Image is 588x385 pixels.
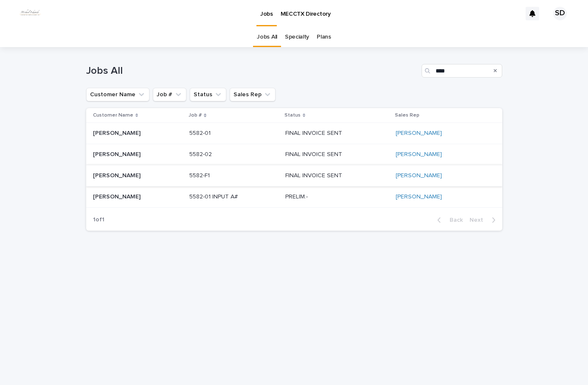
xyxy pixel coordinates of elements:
[93,170,142,179] p: [PERSON_NAME]
[317,27,331,47] a: Plans
[285,27,309,47] a: Specialty
[188,111,202,120] p: Job #
[189,170,211,179] p: 5582-F1
[285,149,344,158] p: FINAL INVOICE SENT
[86,123,502,144] tr: [PERSON_NAME][PERSON_NAME] 5582-015582-01 FINAL INVOICE SENTFINAL INVOICE SENT [PERSON_NAME]
[93,128,142,137] p: [PERSON_NAME]
[285,128,344,137] p: FINAL INVOICE SENT
[395,111,419,120] p: Sales Rep
[86,88,149,101] button: Customer Name
[93,192,142,201] p: [PERSON_NAME]
[86,165,502,186] tr: [PERSON_NAME][PERSON_NAME] 5582-F15582-F1 FINAL INVOICE SENTFINAL INVOICE SENT [PERSON_NAME]
[430,216,466,224] button: Back
[153,88,186,101] button: Job #
[189,149,214,158] p: 5582-02
[93,111,133,120] p: Customer Name
[284,111,301,120] p: Status
[285,192,309,201] p: PRELIM.-
[396,172,442,179] a: [PERSON_NAME]
[466,216,502,224] button: Next
[17,5,43,22] img: dhEtdSsQReaQtgKTuLrt
[190,88,226,101] button: Status
[189,128,212,137] p: 5582-01
[86,65,418,77] h1: Jobs All
[470,217,488,223] span: Next
[396,193,442,201] a: [PERSON_NAME]
[93,149,142,158] p: [PERSON_NAME]
[230,88,276,101] button: Sales Rep
[396,130,442,137] a: [PERSON_NAME]
[86,186,502,207] tr: [PERSON_NAME][PERSON_NAME] 5582-01 INPUT A#5582-01 INPUT A# PRELIM.-PRELIM.- [PERSON_NAME]
[422,64,502,78] input: Search
[553,7,567,20] div: SD
[396,151,442,158] a: [PERSON_NAME]
[86,144,502,165] tr: [PERSON_NAME][PERSON_NAME] 5582-025582-02 FINAL INVOICE SENTFINAL INVOICE SENT [PERSON_NAME]
[189,192,239,201] p: 5582-01 INPUT A#
[445,217,463,223] span: Back
[285,170,344,179] p: FINAL INVOICE SENT
[257,27,277,47] a: Jobs All
[86,209,111,230] p: 1 of 1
